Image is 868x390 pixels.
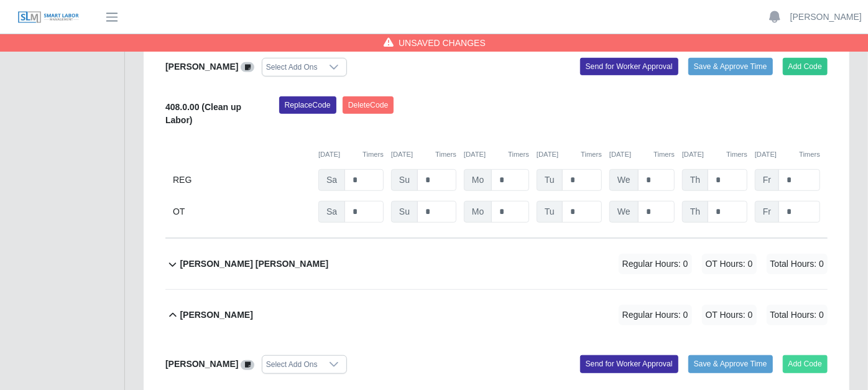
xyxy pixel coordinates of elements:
span: Mo [464,201,492,223]
button: Save & Approve Time [688,58,773,75]
span: Unsaved Changes [399,37,486,49]
button: [PERSON_NAME] Regular Hours: 0 OT Hours: 0 Total Hours: 0 [165,290,828,340]
span: Th [682,169,708,191]
span: Tu [537,201,563,223]
b: 408.0.00 (Clean up Labor) [165,102,241,125]
button: Timers [581,149,602,160]
div: OT [173,201,311,223]
b: [PERSON_NAME] [165,62,238,72]
button: Timers [508,149,529,160]
div: [DATE] [682,149,747,160]
div: [DATE] [537,149,602,160]
a: [PERSON_NAME] [790,11,862,24]
span: OT Hours: 0 [702,254,757,274]
span: Su [391,201,418,223]
button: Timers [799,149,820,160]
button: Timers [362,149,384,160]
span: OT Hours: 0 [702,305,757,325]
button: [PERSON_NAME] [PERSON_NAME] Regular Hours: 0 OT Hours: 0 Total Hours: 0 [165,239,828,289]
span: Fr [755,201,779,223]
span: Mo [464,169,492,191]
button: Save & Approve Time [688,355,773,373]
img: SLM Logo [17,11,80,24]
span: We [609,201,639,223]
button: Timers [726,149,747,160]
div: [DATE] [755,149,820,160]
button: Add Code [783,355,828,373]
div: [DATE] [464,149,529,160]
div: [DATE] [318,149,384,160]
span: Regular Hours: 0 [619,305,692,325]
span: Th [682,201,708,223]
div: [DATE] [609,149,675,160]
button: Send for Worker Approval [580,355,678,373]
b: [PERSON_NAME] [165,359,238,369]
div: [DATE] [391,149,456,160]
span: Tu [537,169,563,191]
span: Total Hours: 0 [767,254,828,274]
span: Su [391,169,418,191]
span: Total Hours: 0 [767,305,828,325]
button: Add Code [783,58,828,75]
span: Regular Hours: 0 [619,254,692,274]
span: Sa [318,201,345,223]
span: Sa [318,169,345,191]
button: Timers [653,149,675,160]
b: [PERSON_NAME] [PERSON_NAME] [180,258,328,271]
button: Send for Worker Approval [580,58,678,75]
button: DeleteCode [343,96,394,114]
div: Select Add Ons [262,356,321,373]
div: Select Add Ons [262,58,321,76]
a: View/Edit Notes [241,359,254,369]
b: [PERSON_NAME] [180,309,252,322]
button: ReplaceCode [279,96,336,114]
button: Timers [435,149,456,160]
a: View/Edit Notes [241,62,254,72]
div: REG [173,169,311,191]
span: Fr [755,169,779,191]
span: We [609,169,639,191]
